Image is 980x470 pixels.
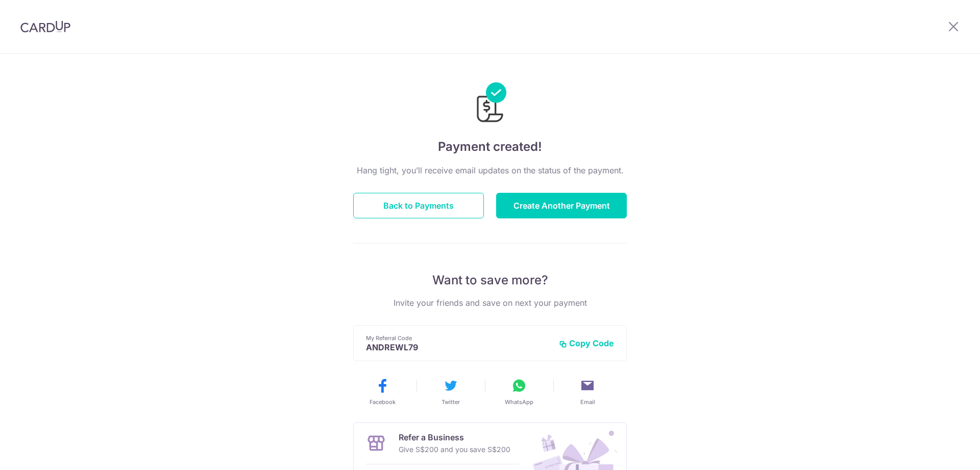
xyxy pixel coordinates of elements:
[489,377,549,406] button: WhatsApp
[20,20,70,33] img: CardUp
[352,377,412,406] button: Facebook
[580,398,595,406] span: Email
[353,193,484,218] button: Back to Payments
[474,82,506,125] img: Payments
[366,342,551,352] p: ANDREWL79
[399,443,510,456] p: Give S$200 and you save S$200
[399,431,510,443] p: Refer a Business
[559,338,614,348] button: Copy Code
[557,377,618,406] button: Email
[505,398,533,406] span: WhatsApp
[915,439,970,465] iframe: Opens a widget where you can find more information
[353,297,627,309] p: Invite your friends and save on next your payment
[353,164,627,176] p: Hang tight, you’ll receive email updates on the status of the payment.
[496,193,627,218] button: Create Another Payment
[353,138,627,156] h4: Payment created!
[366,334,551,342] p: My Referral Code
[370,398,396,406] span: Facebook
[442,398,460,406] span: Twitter
[353,272,627,288] p: Want to save more?
[421,377,481,406] button: Twitter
